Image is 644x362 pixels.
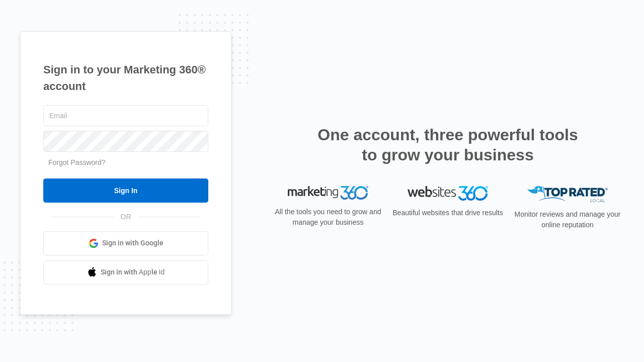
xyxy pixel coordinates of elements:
[114,212,138,222] span: OR
[272,207,384,228] p: All the tools you need to grow and manage your business
[43,178,208,203] input: Sign In
[391,208,504,218] p: Beautiful websites that drive results
[43,105,208,126] input: Email
[43,231,208,255] a: Sign in with Google
[408,186,488,201] img: Websites 360
[527,186,608,203] img: Top Rated Local
[288,186,368,200] img: Marketing 360
[314,125,581,165] h2: One account, three powerful tools to grow your business
[43,61,208,95] h1: Sign in to your Marketing 360® account
[102,238,164,248] span: Sign in with Google
[43,260,208,285] a: Sign in with Apple Id
[101,267,165,278] span: Sign in with Apple Id
[511,209,624,230] p: Monitor reviews and manage your online reputation
[48,158,106,166] a: Forgot Password?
